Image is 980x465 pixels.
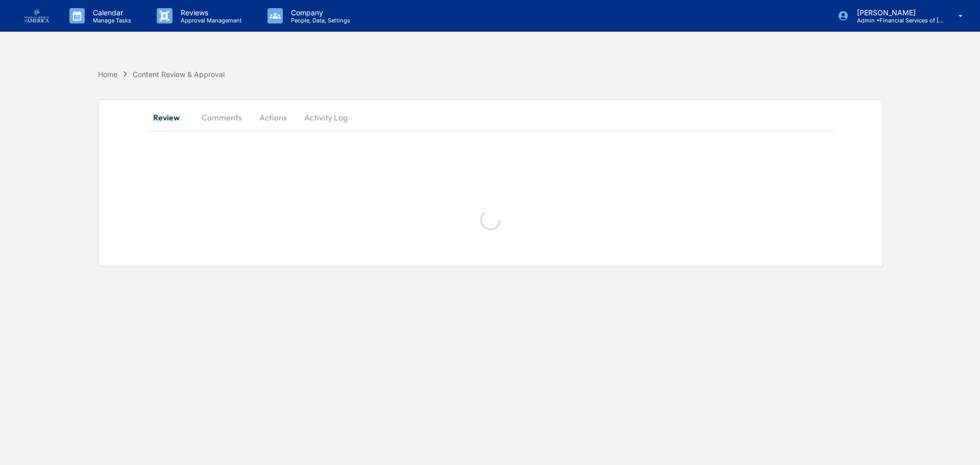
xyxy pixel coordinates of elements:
button: Comments [193,105,250,130]
p: Approval Management [173,17,247,24]
p: Reviews [173,8,247,17]
div: secondary tabs example [148,105,834,130]
button: Review [148,105,193,130]
p: Admin • Financial Services of [GEOGRAPHIC_DATA] [849,17,944,24]
p: [PERSON_NAME] [849,8,944,17]
img: logo [24,9,49,22]
button: Actions [250,105,296,130]
p: People, Data, Settings [283,17,355,24]
p: Calendar [85,8,136,17]
p: Manage Tasks [85,17,136,24]
button: Activity Log [296,105,356,130]
div: Content Review & Approval [133,70,225,79]
p: Company [283,8,355,17]
div: Home [98,70,117,79]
